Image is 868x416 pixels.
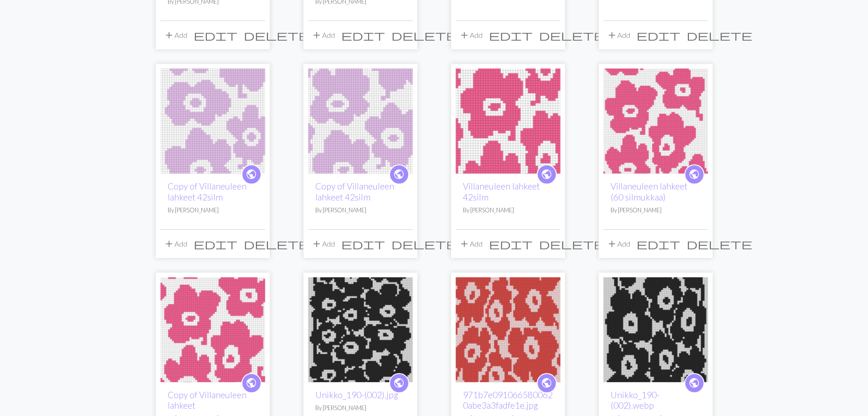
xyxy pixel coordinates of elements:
[637,237,680,250] span: edit
[537,373,557,393] a: public
[489,30,533,41] i: Edit
[486,235,536,253] button: Edit
[341,237,385,250] span: edit
[311,237,322,250] span: add
[541,374,552,392] i: public
[633,26,683,44] button: Edit
[164,29,175,42] span: add
[456,277,560,382] img: 971b7e0910665800620abe3a3fadfe1e.jpg
[687,237,752,250] span: delete
[683,26,755,44] button: Delete
[190,235,241,253] button: Edit
[308,324,413,333] a: Unikko_190-(002).jpg
[489,237,533,250] span: edit
[393,374,405,392] i: public
[456,235,486,253] button: Add
[391,237,457,250] span: delete
[489,238,533,249] i: Edit
[194,30,237,41] i: Edit
[637,30,680,41] i: Edit
[459,29,470,42] span: add
[489,29,533,42] span: edit
[338,235,388,253] button: Edit
[684,373,704,393] a: public
[311,29,322,42] span: add
[456,68,560,174] img: Villaneuleen lahkeet
[536,26,608,44] button: Delete
[603,235,633,253] button: Add
[611,390,659,411] a: Unikko_190-(002).webp
[341,29,385,42] span: edit
[688,165,700,184] i: public
[611,181,688,202] a: Villaneuleen lahkeet (60 silmukkaa)
[459,237,470,250] span: add
[688,376,700,390] span: public
[388,235,460,253] button: Delete
[241,373,262,393] a: public
[393,167,405,181] span: public
[606,237,617,250] span: add
[637,29,680,42] span: edit
[338,26,388,44] button: Edit
[160,235,190,253] button: Add
[688,167,700,181] span: public
[388,26,460,44] button: Delete
[194,29,237,42] span: edit
[160,68,265,174] img: Villaneuleen lahkeet (oikea lahje)
[160,324,265,333] a: Villaneuleen lahkeet
[244,237,309,250] span: delete
[637,238,680,249] i: Edit
[463,390,553,411] a: 971b7e0910665800620abe3a3fadfe1e.jpg
[389,373,409,393] a: public
[541,376,552,390] span: public
[341,238,385,249] i: Edit
[246,376,257,390] span: public
[246,374,257,392] i: public
[160,277,265,382] img: Villaneuleen lahkeet
[164,237,175,250] span: add
[536,235,608,253] button: Delete
[463,206,553,215] p: By [PERSON_NAME]
[341,30,385,41] i: Edit
[633,235,683,253] button: Edit
[537,164,557,184] a: public
[168,181,247,202] a: Copy of Villaneuleen lahkeet 42silm
[194,237,237,250] span: edit
[308,116,413,124] a: Villaneuleen lahkeet (vasen lahje)
[168,390,247,411] a: Copy of Villaneuleen lahkeet
[246,165,257,184] i: public
[603,68,708,174] img: Villaneuleen lahkeet
[241,164,262,184] a: public
[687,29,752,42] span: delete
[393,165,405,184] i: public
[684,164,704,184] a: public
[308,26,338,44] button: Add
[456,26,486,44] button: Add
[315,181,394,202] a: Copy of Villaneuleen lahkeet 42silm
[389,164,409,184] a: public
[308,68,413,174] img: Villaneuleen lahkeet (vasen lahje)
[603,26,633,44] button: Add
[393,376,405,390] span: public
[315,390,398,400] a: Unikko_190-(002).jpg
[611,206,701,215] p: By [PERSON_NAME]
[315,206,406,215] p: By [PERSON_NAME]
[539,237,605,250] span: delete
[244,29,309,42] span: delete
[160,116,265,124] a: Villaneuleen lahkeet (oikea lahje)
[308,235,338,253] button: Add
[391,29,457,42] span: delete
[541,167,552,181] span: public
[160,26,190,44] button: Add
[539,29,605,42] span: delete
[463,181,540,202] a: Villaneuleen lahkeet 42silm
[241,235,313,253] button: Delete
[541,165,552,184] i: public
[603,116,708,124] a: Villaneuleen lahkeet
[486,26,536,44] button: Edit
[456,324,560,333] a: 971b7e0910665800620abe3a3fadfe1e.jpg
[603,324,708,333] a: Unikko_190-(002).webp
[456,116,560,124] a: Villaneuleen lahkeet
[308,277,413,382] img: Unikko_190-(002).jpg
[194,238,237,249] i: Edit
